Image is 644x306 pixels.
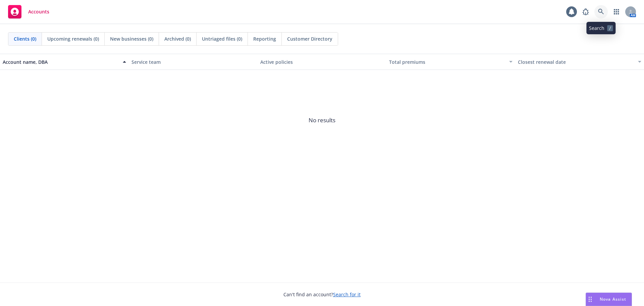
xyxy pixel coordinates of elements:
a: Search [594,5,608,18]
button: Closest renewal date [515,54,644,70]
span: Archived (0) [164,35,191,42]
a: Search for it [333,291,361,298]
button: Service team [129,54,258,70]
a: Switch app [610,5,623,18]
span: New businesses (0) [110,35,153,42]
button: Total premiums [386,54,515,70]
span: Accounts [28,9,49,14]
button: Nova Assist [586,293,632,306]
div: Service team [131,58,255,65]
span: Customer Directory [287,35,332,42]
div: Active policies [260,58,384,65]
a: Accounts [5,2,52,21]
a: Report a Bug [579,5,592,18]
span: Reporting [253,35,276,42]
span: Upcoming renewals (0) [47,35,99,42]
span: Clients (0) [14,35,36,42]
span: Can't find an account? [283,291,361,298]
span: Nova Assist [600,296,626,302]
div: Closest renewal date [518,58,634,65]
div: Drag to move [586,293,594,306]
span: Untriaged files (0) [202,35,242,42]
div: Total premiums [389,58,505,65]
div: Account name, DBA [3,58,119,65]
button: Active policies [258,54,386,70]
